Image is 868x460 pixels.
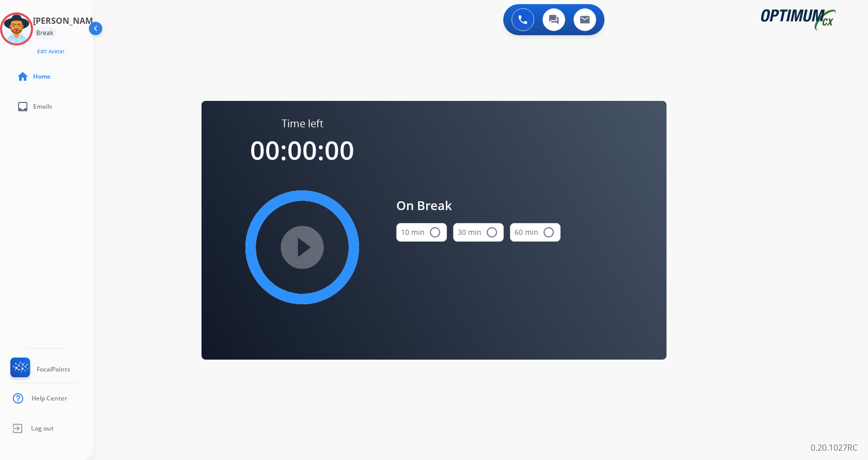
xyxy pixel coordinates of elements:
span: FocalPoints [37,365,70,374]
mat-icon: radio_button_unchecked [429,226,441,239]
span: Log out [31,424,54,433]
a: FocalPoints [8,358,70,381]
img: avatar [2,14,31,43]
button: 10 min [396,223,447,242]
span: Home [33,72,51,81]
button: 60 min [510,223,561,242]
span: Emails [33,102,52,111]
mat-icon: radio_button_unchecked [486,226,498,239]
span: Time left [282,116,323,131]
span: 00:00:00 [250,132,354,168]
p: 0.20.1027RC [811,441,858,454]
mat-icon: radio_button_unchecked [542,226,555,239]
button: Edit Avatar [33,46,69,57]
mat-icon: home [17,70,29,83]
mat-icon: inbox [17,100,29,113]
span: Help Center [32,394,67,403]
div: Break [33,27,56,39]
h3: [PERSON_NAME] [33,14,100,27]
span: On Break [396,196,561,215]
button: 30 min [453,223,504,242]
